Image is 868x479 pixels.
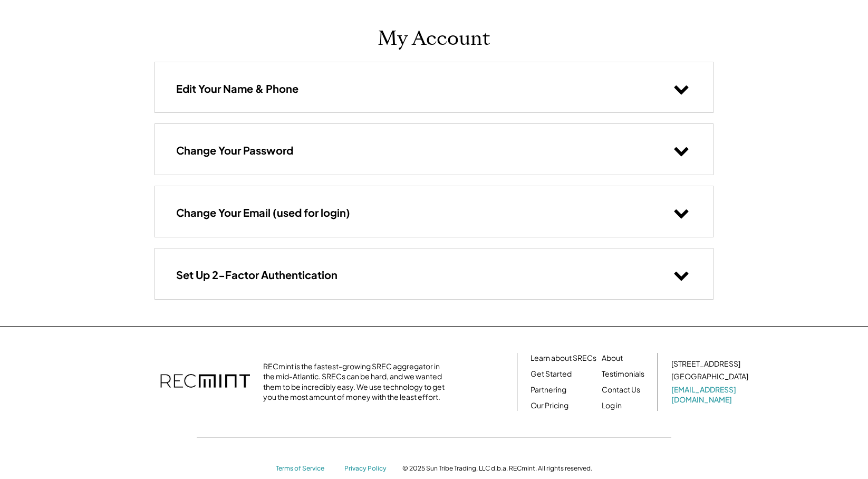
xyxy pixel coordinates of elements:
a: Get Started [531,369,572,379]
a: Log in [602,400,622,411]
div: [STREET_ADDRESS] [671,359,740,369]
a: Terms of Service [276,464,334,473]
a: Testimonials [602,369,644,379]
a: About [602,353,623,363]
h3: Set Up 2-Factor Authentication [176,268,337,282]
a: Our Pricing [531,400,568,411]
a: Learn about SRECs [531,353,596,363]
div: [GEOGRAPHIC_DATA] [671,371,748,382]
h3: Change Your Password [176,143,293,157]
h1: My Account [378,26,490,51]
h3: Change Your Email (used for login) [176,206,350,219]
a: Partnering [531,385,566,395]
a: [EMAIL_ADDRESS][DOMAIN_NAME] [671,385,750,405]
a: Contact Us [602,385,640,395]
a: Privacy Policy [344,464,392,473]
img: recmint-logotype%403x.png [160,363,250,400]
div: RECmint is the fastest-growing SREC aggregator in the mid-Atlantic. SRECs can be hard, and we wan... [263,361,450,403]
h3: Edit Your Name & Phone [176,82,298,95]
div: © 2025 Sun Tribe Trading, LLC d.b.a. RECmint. All rights reserved. [402,464,592,473]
